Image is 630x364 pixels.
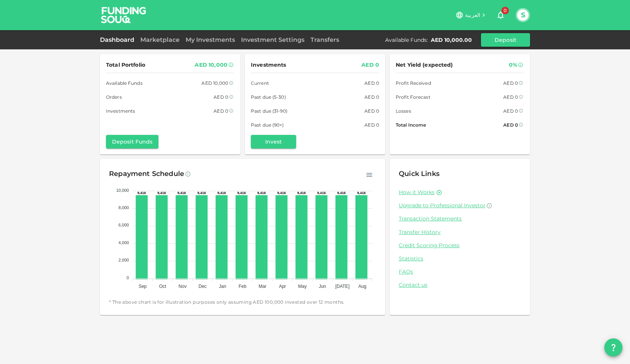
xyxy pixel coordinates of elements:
[399,268,521,275] a: FAQs
[100,36,137,43] a: Dashboard
[118,258,129,262] tspan: 2,000
[399,229,521,236] a: Transfer History
[493,8,508,23] button: 0
[137,36,183,43] a: Marketplace
[358,284,366,289] tspan: Aug
[399,170,439,178] span: Quick Links
[195,60,227,70] div: AED 10,000
[399,202,486,209] span: Upgrade to Professional Investor
[319,284,326,289] tspan: Jun
[251,107,287,115] span: Past due (31-90)
[201,79,228,87] div: AED 10,000
[503,107,518,115] div: AED 0
[517,9,529,21] button: S
[106,135,158,148] button: Deposit Funds
[159,284,166,289] tspan: Oct
[604,338,622,356] button: question
[251,93,286,101] span: Past due (5-30)
[109,298,376,306] span: * The above chart is for illustration purposes only assuming AED 100,000 invested over 12 months.
[214,93,228,101] div: AED 0
[399,189,435,196] a: How it Works
[238,36,307,43] a: Investment Settings
[138,284,147,289] tspan: Sep
[251,121,284,129] span: Past due (90+)
[118,240,129,245] tspan: 4,000
[118,205,129,210] tspan: 8,000
[399,215,521,222] a: Transaction Statements
[251,60,286,70] span: Investments
[239,284,247,289] tspan: Feb
[503,79,518,87] div: AED 0
[361,60,379,70] div: AED 0
[178,284,186,289] tspan: Nov
[127,275,129,280] tspan: 0
[396,121,426,129] span: Total Income
[481,33,530,47] button: Deposit
[198,284,206,289] tspan: Dec
[307,36,342,43] a: Transfers
[465,12,480,18] span: العربية
[364,107,379,115] div: AED 0
[503,93,518,101] div: AED 0
[251,135,296,148] button: Invest
[116,188,129,193] tspan: 10,000
[509,60,517,70] div: 0%
[219,284,226,289] tspan: Jan
[385,36,428,44] div: Available Funds :
[364,93,379,101] div: AED 0
[335,284,350,289] tspan: [DATE]
[106,60,145,70] span: Total Portfolio
[251,79,269,87] span: Current
[106,79,143,87] span: Available Funds
[106,93,122,101] span: Orders
[364,79,379,87] div: AED 0
[399,242,521,249] a: Credit Scoring Process
[298,284,307,289] tspan: May
[183,36,238,43] a: My Investments
[118,223,129,227] tspan: 6,000
[431,36,472,44] div: AED 10,000.00
[501,7,509,14] span: 0
[214,107,228,115] div: AED 0
[396,60,453,70] span: Net Yield (expected)
[399,255,521,262] a: Statistics
[396,79,431,87] span: Profit Received
[396,93,430,101] span: Profit Forecast
[279,284,286,289] tspan: Apr
[399,202,521,209] a: Upgrade to Professional Investor
[258,284,266,289] tspan: Mar
[109,168,184,180] div: Repayment Schedule
[364,121,379,129] div: AED 0
[399,281,521,289] a: Contact us
[106,107,135,115] span: Investments
[396,107,411,115] span: Losses
[503,121,518,129] div: AED 0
